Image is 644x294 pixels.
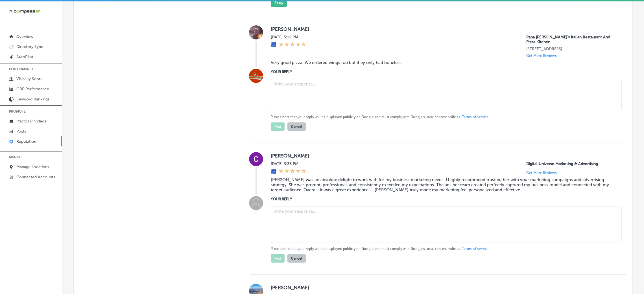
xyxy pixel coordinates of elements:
label: [PERSON_NAME] [271,153,617,159]
p: Papa Vito's Italian Restaurant And Pizza Kitchen [526,35,617,44]
label: [DATE] 5:12 PM [271,35,306,40]
button: Cancel [287,122,306,131]
div: 5 Stars [279,42,306,48]
label: [DATE] 3:38 PM [271,161,306,166]
label: [PERSON_NAME] [271,26,617,32]
blockquote: Very good pizza. We ordered wings too but they only had boneless [271,60,617,65]
button: Post [271,122,285,131]
p: Digital Universe Marketing & Advertising [526,161,617,166]
div: 5 Stars [279,168,306,175]
p: Reputation [16,139,36,144]
label: YOUR REPLY [271,70,617,74]
p: Connected Accounts [16,175,55,179]
p: Get More Reviews [526,171,557,175]
p: AutoPilot [16,54,33,59]
button: Post [271,254,285,263]
img: Image [249,69,263,83]
p: Visibility Score [16,76,43,81]
p: Overview [16,34,33,39]
button: Cancel [287,254,306,263]
label: YOUR REPLY [271,197,617,201]
p: Keyword Rankings [16,97,49,102]
p: Get More Reviews [526,54,557,58]
a: Terms of service [462,115,488,120]
p: Posts [16,129,26,134]
p: Directory Sync [16,44,43,49]
p: Manage Locations [16,164,49,169]
p: 6200 N Atlantic Ave [526,47,617,51]
img: 660ab0bf-5cc7-4cb8-ba1c-48b5ae0f18e60NCTV_CLogo_TV_Black_-500x88.png [9,9,40,14]
p: Please note that your reply will be displayed publicly on Google and must comply with Google's lo... [271,115,617,120]
label: [PERSON_NAME] [271,285,617,290]
a: Terms of service [462,246,488,251]
blockquote: [PERSON_NAME] was an absolute delight to work with for my business marketing needs. I highly reco... [271,177,617,192]
p: Please note that your reply will be displayed publicly on Google and must comply with Google's lo... [271,246,617,251]
p: GBP Performance [16,87,49,91]
img: Image [249,196,263,210]
p: Photos & Videos [16,119,46,124]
